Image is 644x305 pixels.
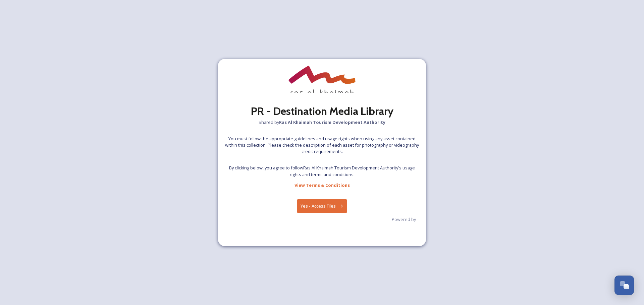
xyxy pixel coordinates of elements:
[225,138,419,157] span: You must follow the appropriate guidelines and usage rights when using any asset contained within...
[372,222,419,237] img: SnapSea Logo
[294,184,350,190] strong: View Terms & Conditions
[297,201,347,215] button: Yes - Access Files
[259,121,385,128] span: Shared by
[288,68,356,105] img: raktda_eng_new-stacked-logo_rgb.png
[251,105,393,121] h2: PR - Destination Media Library
[392,219,416,225] span: Powered by
[279,121,385,127] strong: Ras Al Khaimah Tourism Development Authority
[614,276,634,295] button: Open Chat
[225,167,419,180] span: By clicking below, you agree to follow Ras Al Khaimah Tourism Development Authority 's usage righ...
[294,183,350,191] a: View Terms & Conditions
